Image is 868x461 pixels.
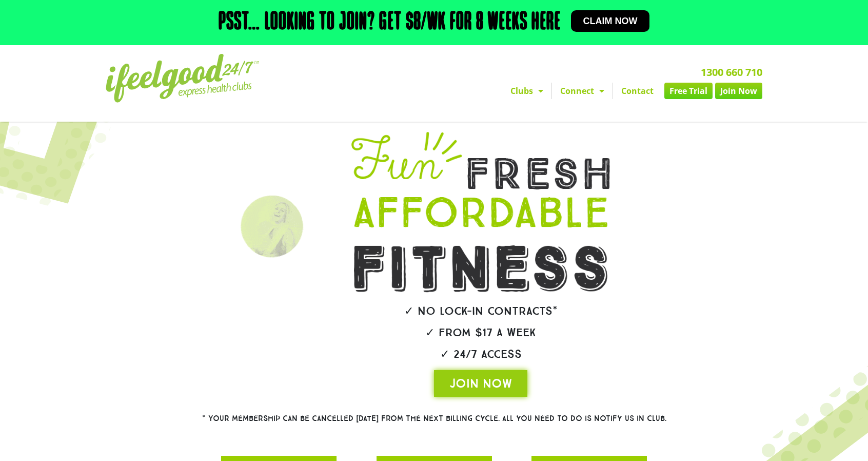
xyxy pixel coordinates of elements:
h2: ✓ From $17 a week [322,327,639,338]
a: Contact [613,83,662,99]
a: Connect [552,83,613,99]
a: 1300 660 710 [701,65,762,79]
h2: * Your membership can be cancelled [DATE] from the next billing cycle. All you need to do is noti... [165,415,703,422]
a: Claim now [571,10,650,32]
h2: ✓ No lock-in contracts* [322,305,639,317]
a: JOIN NOW [434,370,527,397]
a: Clubs [502,83,551,99]
a: Join Now [715,83,762,99]
h2: Psst… Looking to join? Get $8/wk for 8 weeks here [219,10,561,35]
span: JOIN NOW [449,375,512,392]
h2: ✓ 24/7 Access [322,349,639,360]
span: Claim now [583,16,638,26]
a: Free Trial [664,83,713,99]
nav: Menu [339,83,762,99]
